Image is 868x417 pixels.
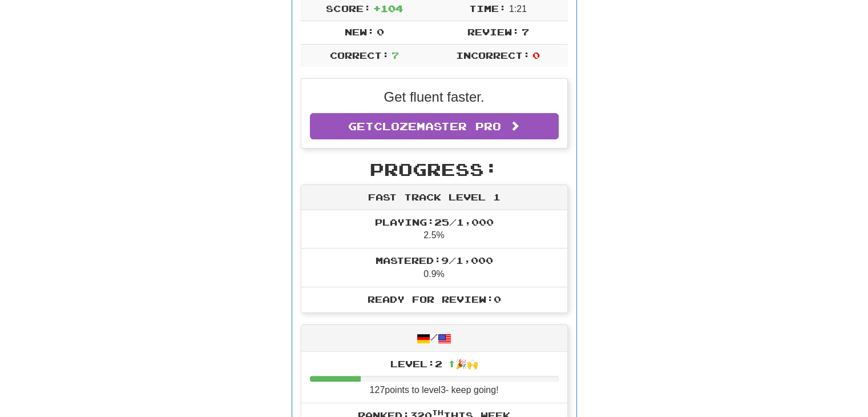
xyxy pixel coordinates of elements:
span: 7 [391,50,399,61]
span: 7 [522,26,529,37]
span: Mastered: 9 / 1,000 [376,255,493,266]
h2: Progress: [301,160,568,179]
p: Get fluent faster. [310,87,559,107]
span: New: [345,26,374,37]
span: 0 [532,50,540,61]
span: Incorrect: [456,50,530,61]
span: Ready for Review: 0 [368,294,501,304]
span: Level: 2 [390,358,478,369]
span: Score: [326,3,370,14]
sup: th [432,408,443,416]
div: / [301,325,567,352]
span: Playing: 25 / 1,000 [375,216,494,227]
span: Time: [469,3,506,14]
li: 0.9% [301,248,567,287]
span: 1 : 21 [509,4,527,14]
a: GetClozemaster Pro [310,113,559,139]
span: Correct: [330,50,389,61]
span: + 104 [373,3,403,14]
div: Fast Track Level 1 [301,185,567,210]
span: Clozemaster Pro [374,120,501,133]
li: 127 points to level 3 - keep going! [301,352,567,403]
span: 0 [377,26,384,37]
span: ⬆🎉🙌 [442,358,478,369]
li: 2.5% [301,210,567,249]
span: Review: [467,26,519,37]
